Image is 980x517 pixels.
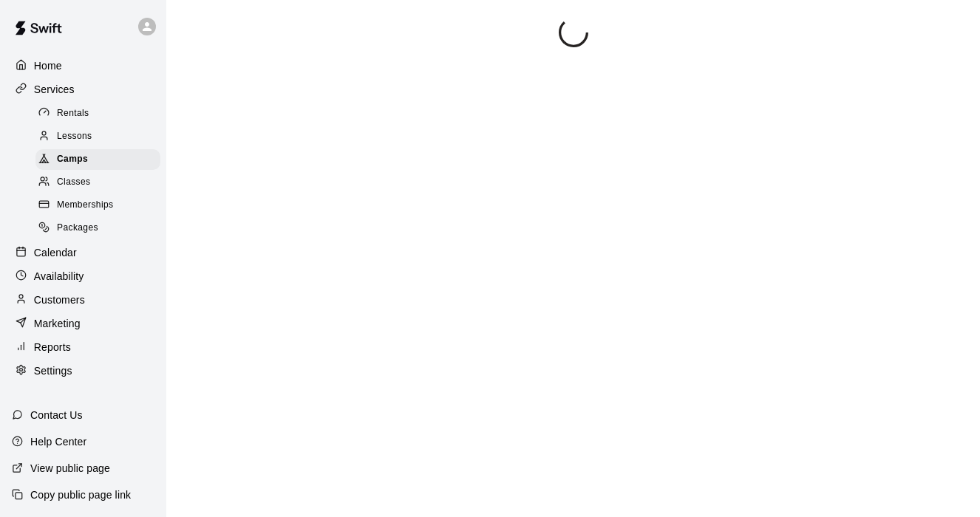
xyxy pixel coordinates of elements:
[57,198,113,213] span: Memberships
[35,103,160,124] div: Rentals
[35,125,166,148] a: Lessons
[35,102,166,125] a: Rentals
[35,148,166,171] a: Camps
[12,55,154,77] a: Home
[30,487,131,502] p: Copy public page link
[57,221,98,236] span: Packages
[30,461,110,476] p: View public page
[35,195,160,216] div: Memberships
[35,126,160,147] div: Lessons
[12,78,154,100] a: Services
[34,363,72,378] p: Settings
[34,316,81,331] p: Marketing
[34,58,62,73] p: Home
[57,175,90,190] span: Classes
[12,265,154,287] a: Availability
[57,152,88,167] span: Camps
[12,360,154,382] a: Settings
[35,218,160,239] div: Packages
[35,217,166,240] a: Packages
[35,172,160,193] div: Classes
[34,269,84,284] p: Availability
[34,340,71,355] p: Reports
[57,129,92,144] span: Lessons
[30,408,83,422] p: Contact Us
[35,149,160,170] div: Camps
[57,106,89,121] span: Rentals
[12,312,154,335] a: Marketing
[35,171,166,194] a: Classes
[12,242,154,264] a: Calendar
[34,82,75,97] p: Services
[12,336,154,358] a: Reports
[35,194,166,217] a: Memberships
[12,289,154,311] a: Customers
[34,245,77,260] p: Calendar
[34,292,85,307] p: Customers
[30,434,86,449] p: Help Center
